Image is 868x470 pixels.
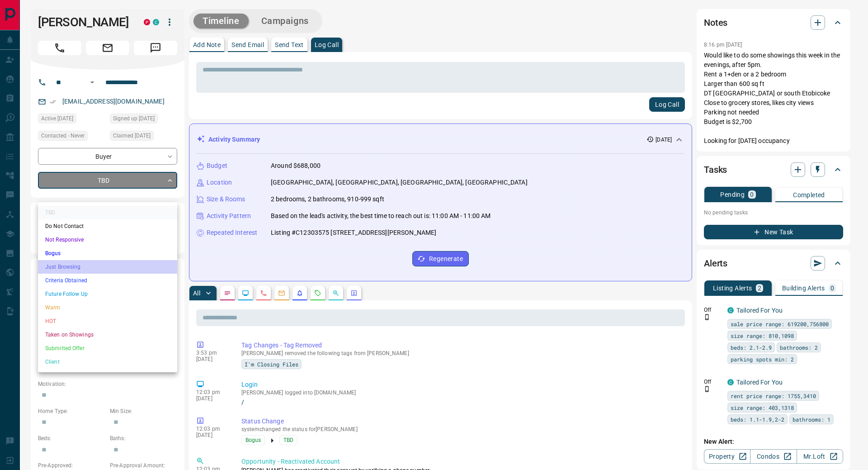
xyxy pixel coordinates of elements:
[38,233,177,247] li: Not Responsive
[38,260,177,274] li: Just Browsing
[38,355,177,369] li: Client
[38,314,177,328] li: HOT
[38,247,177,260] li: Bogus
[38,301,177,314] li: Warm
[38,287,177,301] li: Future Follow Up
[38,328,177,342] li: Taken on Showings
[38,219,177,233] li: Do Not Contact
[38,342,177,355] li: Submitted Offer
[38,274,177,287] li: Criteria Obtained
